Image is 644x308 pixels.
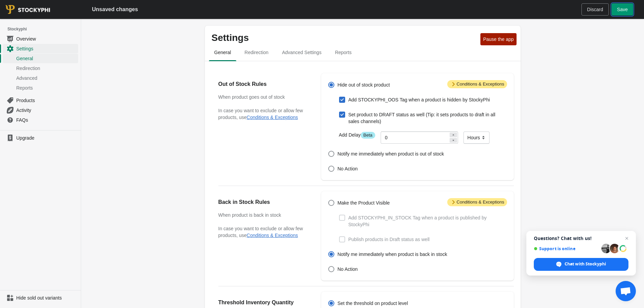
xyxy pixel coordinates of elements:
[212,32,478,43] p: Settings
[218,80,308,88] h2: Out of Stock Rules
[581,3,609,16] button: Discard
[565,261,606,267] span: Chat with Stockyphi
[247,115,298,120] button: Conditions & Exceptions
[16,45,77,52] span: Settings
[218,94,308,100] h3: When product goes out of stock
[16,35,77,42] span: Overview
[218,198,308,206] h2: Back in Stock Rules
[447,198,507,206] span: Conditions & Exceptions
[277,46,327,58] span: Advanced Settings
[534,258,628,271] span: Chat with Stockyphi
[612,3,633,16] button: Save
[337,150,444,157] span: Notify me immediately when product is out of stock
[16,107,77,114] span: Activity
[3,34,78,44] a: Overview
[208,44,238,61] button: general
[337,300,408,307] span: Set the threshold on product level
[16,75,77,81] span: Advanced
[348,236,429,243] span: Publish products in Draft status as well
[447,80,507,88] span: Conditions & Exceptions
[16,97,77,104] span: Products
[587,7,603,12] span: Discard
[3,115,78,125] a: FAQs
[348,214,507,228] span: Add STOCKYPHI_IN_STOCK Tag when a product is published by StockyPhi
[480,33,516,45] button: Pause the app
[337,266,358,273] span: No Action
[3,83,78,93] a: Reports
[238,44,275,61] button: redirection
[3,53,78,63] a: General
[275,44,328,61] button: Advanced settings
[16,117,77,123] span: FAQs
[16,85,77,91] span: Reports
[348,96,490,103] span: Add STOCKYPHI_OOS Tag when a product is hidden by StockyPhi
[337,251,447,258] span: Notify me immediately when product is back in stock
[617,7,628,12] span: Save
[337,81,390,88] span: Hide out of stock product
[3,105,78,115] a: Activity
[218,299,308,307] h2: Threshold Inventory Quantity
[16,135,77,141] span: Upgrade
[348,111,507,125] span: Set product to DRAFT status as well (Tip: it sets products to draft in all sales channels)
[92,5,138,14] h2: Unsaved changes
[218,212,308,218] h3: When product is back in stock
[3,95,78,105] a: Products
[209,46,237,58] span: General
[3,133,78,143] a: Upgrade
[247,233,298,238] button: Conditions & Exceptions
[16,65,77,72] span: Redirection
[534,246,599,251] span: Support is online
[337,199,390,206] span: Make the Product Visible
[3,293,78,303] a: Hide sold out variants
[7,26,81,32] span: Stockyphi
[328,44,358,61] button: reports
[337,165,358,172] span: No Action
[3,63,78,73] a: Redirection
[218,225,308,239] p: In case you want to exclude or allow few products, use
[534,236,628,241] span: Questions? Chat with us!
[16,294,77,301] span: Hide sold out variants
[483,37,514,42] span: Pause the app
[361,132,375,139] span: Beta
[239,46,274,58] span: Redirection
[3,44,78,53] a: Settings
[339,132,375,139] label: Add Delay
[330,46,357,58] span: Reports
[3,73,78,83] a: Advanced
[16,55,77,62] span: General
[616,281,636,301] a: Open chat
[218,107,308,121] p: In case you want to exclude or allow few products, use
